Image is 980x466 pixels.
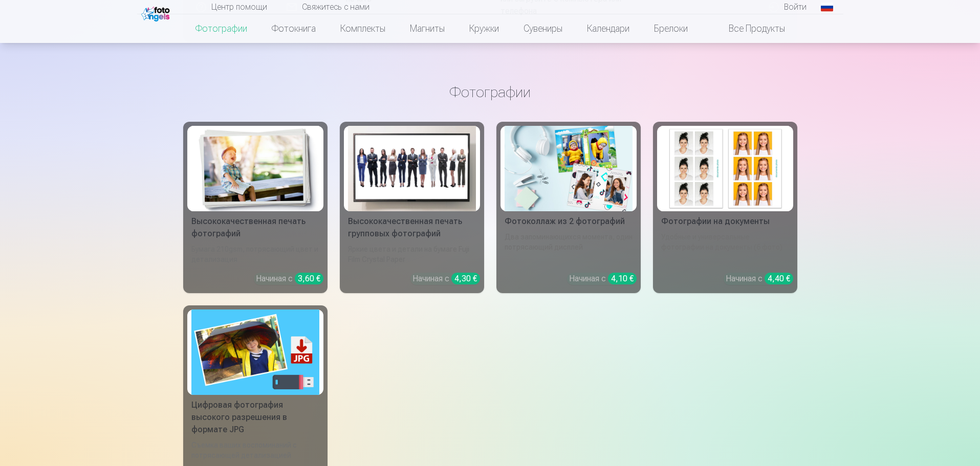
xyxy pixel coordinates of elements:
a: Календари [575,14,642,43]
img: Фотографии на документы [661,126,789,211]
div: 4,40 € [765,273,793,284]
div: Высококачественная печать фотографий [187,215,323,240]
a: Фотоколлаж из 2 фотографийФотоколлаж из 2 фотографийДва запоминающихся момента, один потрясающий ... [496,122,641,293]
a: Фотографии [183,14,259,43]
div: 3,60 € [295,273,323,284]
a: Все продукты [700,14,797,43]
img: Цифровая фотография высокого разрешения в формате JPG [191,309,319,395]
div: Съемка ваших воспоминаний с потрясающей детализацией [187,440,323,460]
a: Брелоки [642,14,700,43]
a: Сувениры [511,14,575,43]
div: Цифровая фотография высокого разрешения в формате JPG [187,399,323,436]
a: Комплекты [328,14,398,43]
div: 4,30 € [451,273,480,284]
a: Магниты [398,14,457,43]
img: Высококачественная печать групповых фотографий [348,126,476,211]
div: Яркие цвета и детали на бумаге Fuji Film Crystal Paper [344,244,480,264]
img: /fa1 [141,4,172,21]
a: Фотокнига [259,14,328,43]
a: Высококачественная печать фотографийВысококачественная печать фотографийБумага 210gsm, потрясающи... [183,122,328,293]
div: Начиная с [412,273,480,285]
div: Фотографии на документы [657,215,793,228]
img: Высококачественная печать фотографий [191,126,319,211]
div: Высококачественная печать групповых фотографий [344,215,480,240]
div: Удобные и универсальные фотографии на документы (6 фото) [657,232,793,264]
div: 4,10 € [608,273,637,284]
div: Начиная с [726,273,793,285]
div: Начиная с [569,273,637,285]
img: Фотоколлаж из 2 фотографий [505,126,633,211]
a: Фотографии на документыФотографии на документыУдобные и универсальные фотографии на документы (6 ... [653,122,797,293]
div: Два запоминающихся момента, один потрясающий дисплей [500,232,637,264]
div: Фотоколлаж из 2 фотографий [500,215,637,228]
a: Кружки [457,14,511,43]
h3: Фотографии [191,83,789,101]
a: Высококачественная печать групповых фотографийВысококачественная печать групповых фотографийЯркие... [340,122,484,293]
div: Бумага 210gsm, потрясающий цвет и детализация [187,244,323,264]
div: Начиная с [256,273,323,285]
